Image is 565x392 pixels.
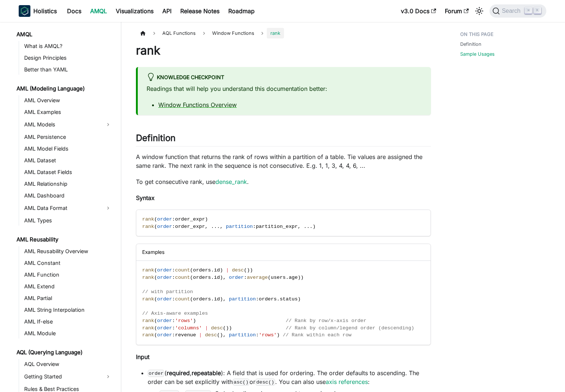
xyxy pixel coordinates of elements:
span: , [223,296,226,302]
span: ) [220,332,223,338]
span: . [286,275,289,280]
kbd: K [534,7,541,14]
a: AML Models [22,119,101,130]
span: orders [193,267,211,273]
span: desc [211,325,223,331]
span: age [289,275,298,280]
span: rank [142,275,154,280]
span: partition_expr [256,224,298,229]
span: ) [193,318,196,323]
a: AMQL [14,29,115,40]
span: ( [268,275,271,280]
span: ) [250,267,253,273]
span: ( [154,296,157,302]
a: Design Principles [22,53,115,63]
span: order_expr [175,224,205,229]
span: ( [190,296,193,302]
span: 'rows' [259,332,277,338]
span: desc [232,267,244,273]
a: AML Overview [22,95,115,106]
span: 'rows' [175,318,193,323]
code: asc() [233,378,250,386]
span: id [214,275,220,280]
span: . [307,224,310,229]
span: ( [154,325,157,331]
a: AML Extend [22,281,115,292]
button: Search (Command+K) [490,4,546,18]
span: order [157,217,172,222]
span: ) [313,224,315,229]
span: // Rank by row/x-axis order [286,318,366,323]
span: AQL Functions [159,28,199,38]
span: : [172,296,175,302]
span: rank [142,267,154,273]
span: users [271,275,286,280]
span: ) [220,267,223,273]
span: orders [259,296,277,302]
span: ) [229,325,232,331]
img: Holistics [19,5,30,17]
span: , [223,332,226,338]
span: , [220,224,223,229]
a: AML Dashboard [22,191,115,201]
span: ) [226,325,229,331]
span: order_expr [175,217,205,222]
a: Home page [136,28,150,38]
span: . [211,267,214,273]
a: AMQL [86,5,111,17]
span: ( [154,224,157,229]
a: AML Partial [22,293,115,303]
span: rank [142,325,154,331]
a: Getting Started [22,371,101,382]
span: ) [247,267,250,273]
h2: Definition [136,133,431,147]
span: // Axis-aware examples [142,311,208,316]
span: rank [142,318,154,323]
span: ( [217,332,220,338]
nav: Docs sidebar [11,22,121,392]
b: Holistics [33,7,57,15]
span: : [172,332,175,338]
span: ( [154,318,157,323]
span: ( [154,217,157,222]
span: order [157,318,172,323]
span: rank [142,217,154,222]
span: : [172,224,175,229]
span: 'columns' [175,325,202,331]
a: AML Constant [22,258,115,268]
span: order [229,275,244,280]
span: : [172,275,175,280]
a: Forum [440,5,473,17]
a: AQL (Querying Language) [14,347,115,358]
span: revenue [175,332,196,338]
span: order [157,275,172,280]
span: ) [220,275,223,280]
span: | [205,325,208,331]
span: order [157,332,172,338]
span: order [157,267,172,273]
span: : [172,325,175,331]
span: ) [205,217,208,222]
div: Knowledge Checkpoint [147,73,422,82]
a: Definition [460,41,481,48]
span: ) [298,275,300,280]
span: : [172,318,175,323]
p: To get consecutive rank, use . [136,177,431,186]
a: AML Reusability Overview [22,246,115,256]
span: ) [220,296,223,302]
a: AML Model Fields [22,144,115,154]
span: ) [277,332,280,338]
span: . [211,296,214,302]
code: desc() [255,378,275,386]
span: order [157,224,172,229]
a: HolisticsHolistics [19,5,57,17]
span: . [304,224,307,229]
span: orders [193,275,211,280]
a: AML Types [22,215,115,226]
span: . [211,224,214,229]
span: ( [154,275,157,280]
a: AML Relationship [22,179,115,189]
a: Release Notes [176,5,224,17]
span: ( [244,267,247,273]
span: . [214,224,217,229]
